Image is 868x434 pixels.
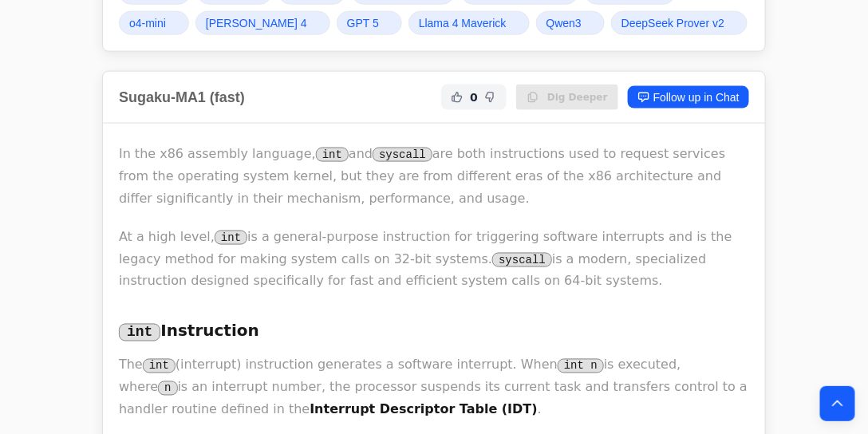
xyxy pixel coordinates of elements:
p: At a high level, is a general-purpose instruction for triggering software interrupts and is the l... [119,226,749,293]
span: DeepSeek Prover v2 [621,15,724,31]
button: Not Helpful [481,88,500,107]
code: int n [558,359,604,373]
span: GPT 5 [347,15,379,31]
code: n [158,381,177,396]
span: Qwen3 [546,15,582,31]
h3: Instruction [119,318,749,345]
a: [PERSON_NAME] 4 [195,11,330,35]
code: int [119,324,160,341]
p: In the x86 assembly language, and are both instructions used to request services from the operati... [119,143,749,210]
a: Llama 4 Maverick [408,11,530,35]
span: 0 [470,89,478,105]
a: GPT 5 [337,11,402,35]
code: int [215,231,247,245]
a: Follow up in Chat [628,86,749,108]
code: int [316,148,349,162]
span: o4-mini [129,15,166,31]
a: Qwen3 [536,11,605,35]
strong: Interrupt Descriptor Table (IDT) [310,402,538,417]
button: Helpful [448,88,467,107]
button: Back to top [820,386,855,421]
code: syscall [373,148,432,162]
h2: Sugaku-MA1 (fast) [119,86,245,108]
a: o4-mini [119,11,189,35]
p: The (interrupt) instruction generates a software interrupt. When is executed, where is an interru... [119,354,749,421]
span: Llama 4 Maverick [419,15,507,31]
code: int [143,359,176,373]
span: [PERSON_NAME] 4 [206,15,307,31]
code: syscall [492,253,552,267]
a: DeepSeek Prover v2 [611,11,748,35]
